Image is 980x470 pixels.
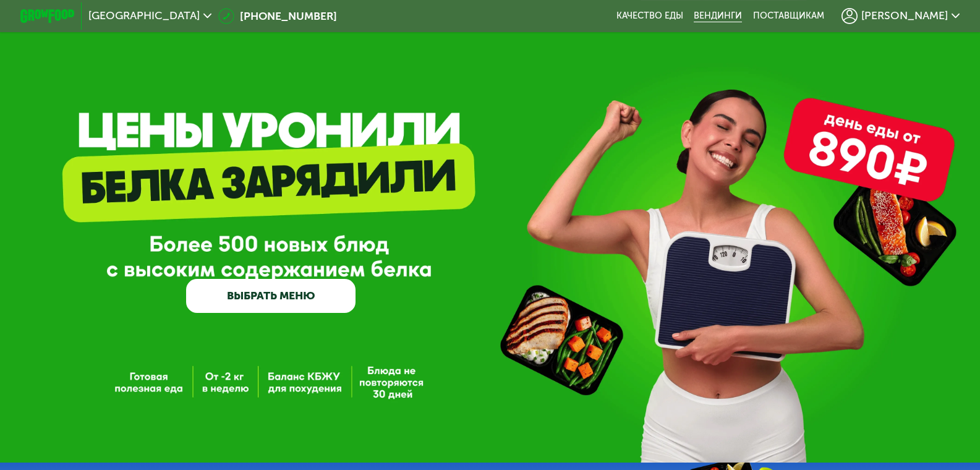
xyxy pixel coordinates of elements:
span: [PERSON_NAME] [861,11,948,22]
div: поставщикам [753,11,824,22]
span: [GEOGRAPHIC_DATA] [88,11,200,22]
a: Качество еды [616,11,683,22]
a: [PHONE_NUMBER] [218,8,337,24]
a: ВЫБРАТЬ МЕНЮ [186,279,356,313]
a: Вендинги [694,11,742,22]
